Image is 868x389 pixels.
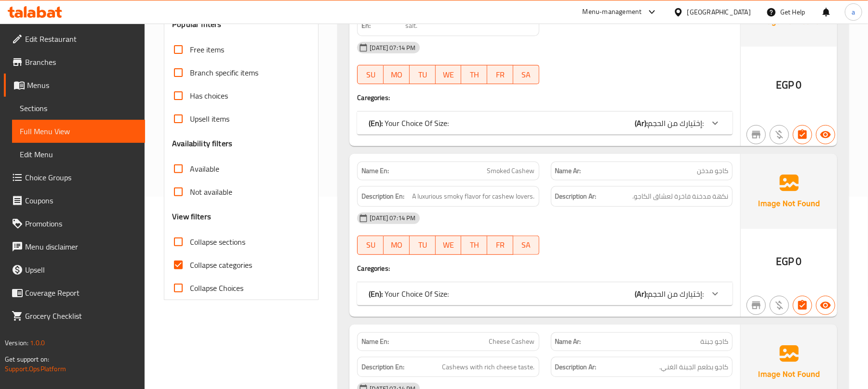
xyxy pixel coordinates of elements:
span: FR [491,238,509,252]
strong: Description Ar: [555,361,597,373]
span: TH [465,68,483,82]
button: Available [816,125,835,144]
span: Coupons [25,195,137,206]
span: Sections [20,102,137,114]
strong: Name Ar: [555,166,581,176]
h4: Caregories: [357,264,733,273]
span: [DATE] 07:14 PM [366,213,419,223]
h3: View filters [172,211,211,222]
strong: Description En: [361,8,403,32]
div: [GEOGRAPHIC_DATA] [687,7,751,17]
button: Not branch specific item [747,296,766,315]
span: Grocery Checklist [25,310,137,322]
span: SU [361,238,380,252]
span: Available [190,163,219,175]
h4: Caregories: [357,93,733,102]
a: Full Menu View [12,120,145,143]
button: SA [513,236,539,255]
div: (En): Your Choice Of Size:(Ar):إختيارك من الحجم: [357,282,733,305]
span: Version: [5,337,28,349]
button: SU [357,65,384,84]
span: 0 [796,75,802,94]
strong: Description En: [361,361,404,373]
a: Grocery Checklist [4,304,145,327]
a: Promotions [4,212,145,235]
div: Menu-management [583,6,642,18]
a: Menu disclaimer [4,235,145,258]
span: a [852,7,855,17]
span: Collapse sections [190,236,245,248]
span: TU [414,68,432,82]
button: TU [410,236,436,255]
strong: Name En: [361,166,389,176]
b: (En): [369,287,383,301]
span: Choice Groups [25,172,137,183]
span: Menu disclaimer [25,241,137,252]
span: SA [517,238,535,252]
span: Not available [190,186,232,198]
a: Coverage Report [4,281,145,304]
button: Purchased item [770,125,789,144]
span: Branch specific items [190,67,258,78]
span: Get support on: [5,353,49,365]
button: TH [461,65,487,84]
h3: Popular filters [172,19,310,30]
span: 1.0.0 [30,337,45,349]
strong: Description En: [361,190,404,202]
span: Cheese Cashew [489,337,535,347]
b: (Ar): [635,287,648,301]
span: EGP [776,252,794,271]
span: Edit Restaurant [25,33,137,45]
span: EGP [776,75,794,94]
button: Has choices [793,296,812,315]
div: (En): Your Choice Of Size:(Ar):إختيارك من الحجم: [357,112,733,135]
span: Smoked Cashew [487,166,535,176]
a: Coupons [4,189,145,212]
button: FR [487,65,513,84]
span: WE [440,68,458,82]
h3: Availability filters [172,138,232,149]
span: Full Menu View [20,125,137,137]
span: SU [361,68,380,82]
p: Your Choice Of Size: [369,117,449,129]
a: Edit Menu [12,143,145,166]
span: MO [387,238,406,252]
button: SA [513,65,539,84]
span: كاجو جبنة [700,337,728,347]
span: Edit Menu [20,149,137,160]
p: Your Choice Of Size: [369,288,449,300]
span: A luxurious smoky flavor for cashew lovers. [413,190,535,202]
span: Upsell items [190,113,229,125]
span: Upsell [25,264,137,276]
button: WE [436,236,462,255]
span: Menus [27,79,137,91]
span: Promotions [25,218,137,229]
span: FR [491,68,509,82]
span: Coverage Report [25,287,137,299]
a: Branches [4,50,145,74]
span: Free items [190,44,224,55]
span: نكهة مدخنة فاخرة لعشاق الكاجو. [632,190,728,202]
span: SA [517,68,535,82]
span: Cashews with rich cheese taste. [442,361,535,373]
span: إختيارك من الحجم: [648,116,704,130]
span: TU [414,238,432,252]
a: Choice Groups [4,166,145,189]
span: Branches [25,56,137,68]
a: Sections [12,97,145,120]
span: MO [387,68,406,82]
span: إختيارك من الحجم: [648,287,704,301]
a: Menus [4,74,145,97]
button: MO [384,236,410,255]
span: كاجو بطعم الجبنة الغني. [659,361,728,373]
b: (Ar): [635,116,648,130]
button: Has choices [793,125,812,144]
a: Support.OpsPlatform [5,363,66,375]
a: Upsell [4,258,145,281]
button: Not branch specific item [747,125,766,144]
button: TU [410,65,436,84]
span: Collapse Choices [190,282,243,294]
span: TH [465,238,483,252]
button: FR [487,236,513,255]
a: Edit Restaurant [4,27,145,50]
